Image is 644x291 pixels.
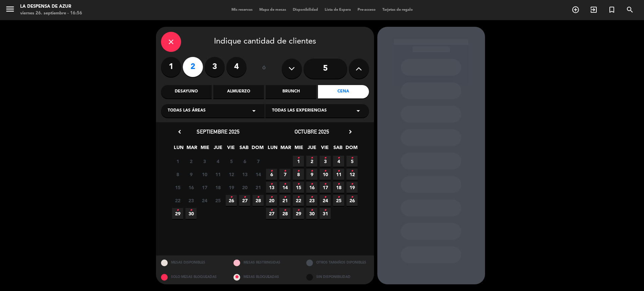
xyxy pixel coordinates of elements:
[226,169,237,180] span: 12
[284,166,286,176] i: •
[293,144,304,155] span: MIE
[5,4,15,14] i: menu
[311,192,313,203] i: •
[608,6,616,14] i: turned_in_not
[324,205,326,216] i: •
[351,153,353,163] i: •
[266,195,277,206] span: 20
[228,8,256,12] span: Mis reservas
[197,128,239,135] span: septiembre 2025
[253,195,264,206] span: 28
[294,128,329,135] span: octubre 2025
[306,156,317,167] span: 2
[226,156,237,167] span: 5
[293,182,304,193] span: 15
[321,8,354,12] span: Lista de Espera
[266,85,316,98] div: Brunch
[266,208,277,219] span: 27
[306,169,317,180] span: 9
[199,195,210,206] span: 24
[345,144,357,155] span: DOM
[301,270,374,284] div: SIN DISPONIBILIDAD
[256,8,289,12] span: Mapa de mesas
[270,179,273,190] i: •
[346,195,358,206] span: 26
[284,192,286,203] i: •
[168,107,206,114] span: Todas las áreas
[279,182,290,193] span: 14
[311,166,313,176] i: •
[20,10,82,17] div: viernes 26. septiembre - 16:56
[301,256,374,270] div: OTROS TAMAÑOS DIPONIBLES
[266,169,277,180] span: 6
[238,144,250,155] span: SAB
[172,195,183,206] span: 22
[279,169,290,180] span: 7
[156,256,229,270] div: MESAS DISPONIBLES
[199,144,210,155] span: MIE
[183,57,203,77] label: 2
[351,166,353,176] i: •
[333,195,344,206] span: 25
[185,156,197,167] span: 2
[161,57,181,77] label: 1
[230,192,232,203] i: •
[297,192,300,203] i: •
[337,192,340,203] i: •
[20,3,82,10] div: La Despensa de Azur
[306,182,317,193] span: 16
[311,179,313,190] i: •
[253,156,264,167] span: 7
[332,144,343,155] span: SAB
[333,156,344,167] span: 4
[199,156,210,167] span: 3
[252,144,263,155] span: DOM
[306,144,317,155] span: JUE
[185,195,197,206] span: 23
[297,179,300,190] i: •
[176,205,179,216] i: •
[337,166,340,176] i: •
[346,156,358,167] span: 5
[212,144,223,155] span: JUE
[279,208,290,219] span: 28
[320,208,331,219] span: 31
[320,195,331,206] span: 24
[293,156,304,167] span: 1
[212,182,223,193] span: 18
[172,169,183,180] span: 8
[320,156,331,167] span: 3
[185,182,197,193] span: 16
[311,153,313,163] i: •
[320,182,331,193] span: 17
[212,156,223,167] span: 4
[333,169,344,180] span: 11
[337,153,340,163] i: •
[272,107,327,114] span: Todas las experiencias
[156,270,229,284] div: SOLO MESAS BLOQUEADAS
[172,182,183,193] span: 15
[379,8,416,12] span: Tarjetas de regalo
[172,156,183,167] span: 1
[333,182,344,193] span: 18
[319,144,330,155] span: VIE
[270,205,273,216] i: •
[270,192,273,203] i: •
[324,192,326,203] i: •
[284,205,286,216] i: •
[5,4,15,16] button: menu
[161,32,369,52] div: Indique cantidad de clientes
[212,169,223,180] span: 11
[293,208,304,219] span: 29
[226,57,247,77] label: 4
[337,179,340,190] i: •
[239,169,250,180] span: 13
[226,182,237,193] span: 19
[173,144,184,155] span: LUN
[199,169,210,180] span: 10
[225,144,236,155] span: VIE
[167,38,175,46] i: close
[250,107,258,115] i: arrow_drop_down
[161,85,212,98] div: Desayuno
[347,128,354,135] i: chevron_right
